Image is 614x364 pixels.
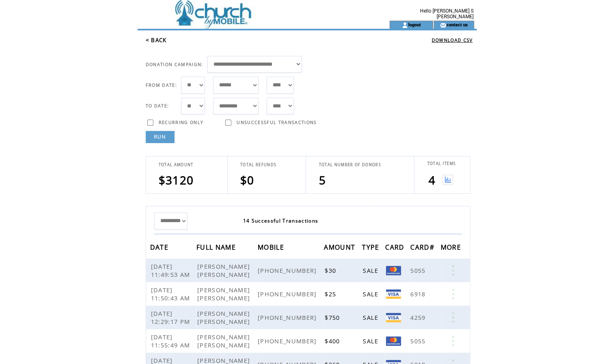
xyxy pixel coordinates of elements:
span: RECURRING ONLY [159,120,204,125]
img: account_icon.gif [402,22,408,28]
span: [PERSON_NAME] [PERSON_NAME] [197,262,252,278]
span: [PHONE_NUMBER] [258,313,319,321]
span: MOBILE [258,241,286,256]
span: SALE [363,337,380,345]
span: FROM DATE: [146,82,177,88]
span: SALE [363,266,380,274]
span: $750 [325,313,342,321]
span: [PHONE_NUMBER] [258,337,319,345]
img: Mastercard [386,266,401,275]
a: logout [408,22,420,27]
span: $25 [325,290,338,298]
a: < BACK [146,36,167,44]
span: [PERSON_NAME] [PERSON_NAME] [197,286,252,302]
span: TYPE [362,241,381,256]
span: 4259 [410,313,427,321]
span: [DATE] 11:55:49 AM [151,333,192,349]
img: View graph [443,175,453,185]
span: SALE [363,290,380,298]
span: [PHONE_NUMBER] [258,266,319,274]
span: TOTAL REFUNDS [240,162,276,167]
span: [DATE] 12:29:17 PM [151,309,192,325]
span: $3120 [159,172,194,188]
a: CARD [385,244,406,249]
img: Mastercard [386,336,401,346]
span: 5055 [410,337,427,345]
span: 14 Successful Transactions [243,217,319,224]
span: TOTAL NUMBER OF DONORS [319,162,381,167]
span: UNSUCCESSFUL TRANSACTIONS [237,120,317,125]
span: [PERSON_NAME] [PERSON_NAME] [197,309,252,325]
span: [DATE] 11:49:53 AM [151,262,192,278]
span: [PERSON_NAME] [PERSON_NAME] [197,333,252,349]
span: Hello [PERSON_NAME] S [PERSON_NAME] [420,8,474,19]
img: Visa [386,289,401,299]
a: MOBILE [258,244,286,249]
span: FULL NAME [196,241,238,256]
span: CARD [385,241,406,256]
a: FULL NAME [196,244,238,249]
span: TO DATE: [146,103,169,109]
a: contact us [446,22,468,27]
img: contact_us_icon.gif [440,22,446,28]
span: 5 [319,172,325,188]
span: DATE [150,241,170,256]
span: $400 [325,337,342,345]
span: TOTAL ITEMS [427,161,456,166]
span: [DATE] 11:50:43 AM [151,286,192,302]
span: SALE [363,313,380,321]
span: TOTAL AMOUNT [159,162,194,167]
a: RUN [146,131,175,143]
span: MORE [441,241,463,256]
a: CARD# [410,244,436,249]
span: [PHONE_NUMBER] [258,290,319,298]
span: DONATION CAMPAIGN: [146,62,203,67]
img: VISA [386,313,401,322]
span: 5055 [410,266,427,274]
span: AMOUNT [324,241,357,256]
span: $30 [325,266,338,274]
a: TYPE [362,244,381,249]
span: $0 [240,172,254,188]
span: 4 [428,172,435,188]
span: CARD# [410,241,436,256]
a: AMOUNT [324,244,357,249]
span: 6918 [410,290,427,298]
a: DOWNLOAD CSV [432,37,473,43]
a: DATE [150,244,170,249]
